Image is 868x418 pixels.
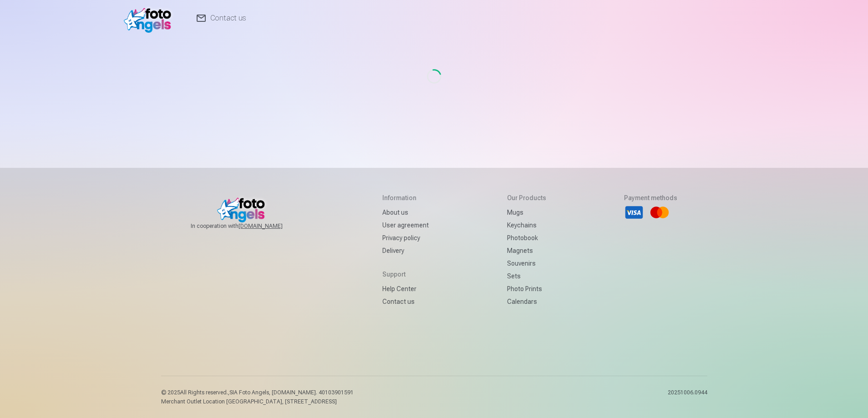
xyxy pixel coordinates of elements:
[507,282,546,295] a: Photo prints
[624,193,677,202] h5: Payment methods
[382,270,429,279] h5: Support
[668,389,707,405] p: 20251006.0944
[382,244,429,257] a: Delivery
[507,295,546,308] a: Calendars
[191,222,305,230] span: In cooperation with
[161,389,354,396] p: © 2025 All Rights reserved. ,
[382,193,429,202] h5: Information
[507,244,546,257] a: Magnets
[124,4,176,33] img: /v1
[507,257,546,270] a: Souvenirs
[382,232,429,244] a: Privacy policy
[650,202,670,222] li: Mastercard
[507,232,546,244] a: Photobook
[229,389,354,396] span: SIA Foto Angels, [DOMAIN_NAME]. 40103901591
[239,222,305,230] a: [DOMAIN_NAME]
[507,193,546,202] h5: Our products
[382,219,429,232] a: User agreement
[624,202,644,222] li: Visa
[507,270,546,282] a: Sets
[382,282,429,295] a: Help Center
[382,295,429,308] a: Contact us
[161,398,354,405] p: Merchant Outlet Location [GEOGRAPHIC_DATA], [STREET_ADDRESS]
[507,206,546,219] a: Mugs
[382,206,429,219] a: About us
[507,219,546,232] a: Keychains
